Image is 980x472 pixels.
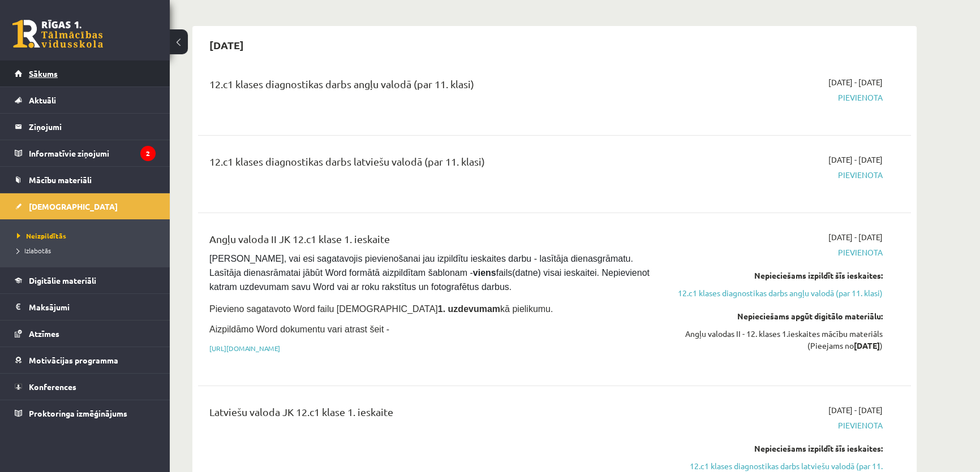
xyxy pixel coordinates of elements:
strong: 1. uzdevumam [438,304,500,314]
span: Atzīmes [29,328,59,339]
a: Informatīvie ziņojumi2 [15,140,156,166]
a: Maksājumi [15,294,156,320]
a: Atzīmes [15,321,156,347]
a: Mācību materiāli [15,167,156,193]
div: Nepieciešams apgūt digitālo materiālu: [669,310,883,322]
a: Konferences [15,374,156,400]
div: Nepieciešams izpildīt šīs ieskaites: [669,270,883,282]
span: Izlabotās [17,246,51,255]
a: Proktoringa izmēģinājums [15,400,156,426]
a: Izlabotās [17,245,158,256]
span: Sākums [29,68,58,79]
h2: [DATE] [198,32,255,58]
span: Proktoringa izmēģinājums [29,408,127,418]
span: Pievienota [669,246,883,258]
strong: viens [473,268,496,278]
span: [DEMOGRAPHIC_DATA] [29,201,118,211]
a: Digitālie materiāli [15,267,156,293]
span: Aktuāli [29,95,56,105]
span: Motivācijas programma [29,355,118,365]
span: Pievienota [669,419,883,431]
a: Neizpildītās [17,231,158,241]
legend: Maksājumi [29,294,156,320]
span: Konferences [29,382,76,392]
span: Pievienota [669,169,883,181]
span: [DATE] - [DATE] [828,231,883,243]
span: [DATE] - [DATE] [828,404,883,416]
span: Aizpildāmo Word dokumentu vari atrast šeit - [209,324,389,334]
span: Mācību materiāli [29,175,92,185]
a: Aktuāli [15,87,156,113]
a: Motivācijas programma [15,347,156,373]
div: 12.c1 klases diagnostikas darbs latviešu valodā (par 11. klasi) [209,154,652,175]
span: [DATE] - [DATE] [828,76,883,88]
div: Latviešu valoda JK 12.c1 klase 1. ieskaite [209,404,652,425]
a: [DEMOGRAPHIC_DATA] [15,193,156,219]
a: Ziņojumi [15,114,156,140]
i: 2 [140,146,156,161]
a: Sākums [15,60,156,86]
div: Nepieciešams izpildīt šīs ieskaites: [669,443,883,454]
span: Pievieno sagatavoto Word failu [DEMOGRAPHIC_DATA] kā pielikumu. [209,304,553,314]
a: [URL][DOMAIN_NAME] [209,344,280,353]
div: Angļu valoda II JK 12.c1 klase 1. ieskaite [209,231,652,252]
span: [PERSON_NAME], vai esi sagatavojis pievienošanai jau izpildītu ieskaites darbu - lasītāja dienasg... [209,254,652,292]
span: Pievienota [669,92,883,103]
span: [DATE] - [DATE] [828,154,883,166]
legend: Ziņojumi [29,114,156,140]
strong: [DATE] [854,340,880,350]
a: Rīgas 1. Tālmācības vidusskola [12,20,103,48]
div: 12.c1 klases diagnostikas darbs angļu valodā (par 11. klasi) [209,76,652,97]
legend: Informatīvie ziņojumi [29,140,156,166]
span: Digitālie materiāli [29,275,96,285]
div: Angļu valodas II - 12. klases 1.ieskaites mācību materiāls (Pieejams no ) [669,328,883,352]
a: 12.c1 klases diagnostikas darbs angļu valodā (par 11. klasi) [669,287,883,299]
span: Neizpildītās [17,231,66,240]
